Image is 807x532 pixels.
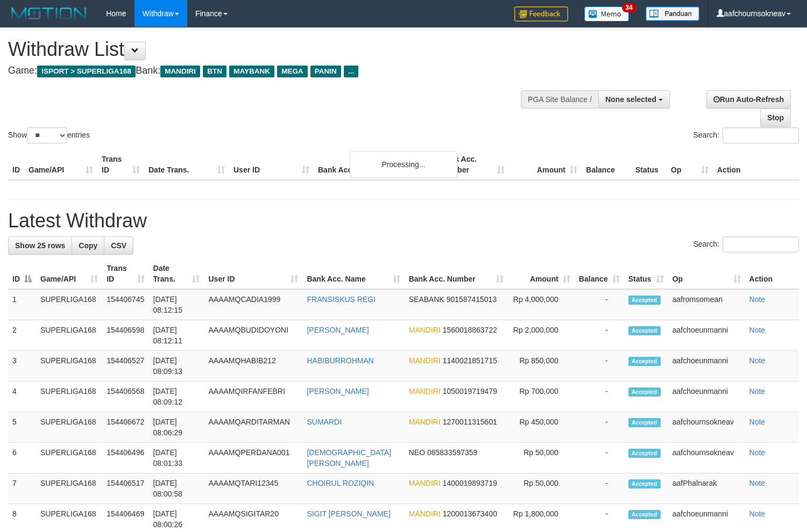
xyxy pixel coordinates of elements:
[310,66,341,77] span: PANIN
[575,258,624,289] th: Balance: activate to sort column ascending
[723,236,799,253] input: Search:
[723,127,799,143] input: Search:
[628,357,661,366] span: Accepted
[749,295,766,304] a: Note
[144,149,229,180] th: Date Trans.
[598,90,670,109] button: None selected
[307,418,342,426] a: SUMARDI
[8,351,36,382] td: 3
[229,149,314,180] th: User ID
[149,258,204,289] th: Date Trans.: activate to sort column ascending
[409,295,444,304] span: SEABANK
[628,296,661,305] span: Accepted
[521,90,598,109] div: PGA Site Balance /
[668,412,745,443] td: aafchournsokneav
[307,448,391,468] a: [DEMOGRAPHIC_DATA][PERSON_NAME]
[508,443,575,473] td: Rp 50,000
[447,295,497,304] span: Copy 901587415013 to clipboard
[409,326,441,334] span: MANDIRI
[622,3,636,12] span: 34
[307,295,376,304] a: FRANSISKUS REGI
[111,241,126,250] span: CSV
[668,443,745,473] td: aafchournsokneav
[668,351,745,382] td: aafchoeunmanni
[749,479,766,487] a: Note
[149,289,204,320] td: [DATE] 08:12:15
[204,320,302,351] td: AAAAMQBUDIDOYONI
[204,351,302,382] td: AAAAMQHABIB212
[508,473,575,504] td: Rp 50,000
[37,66,136,77] span: ISPORT > SUPERLIGA168
[8,149,24,180] th: ID
[575,351,624,382] td: -
[8,473,36,504] td: 7
[575,412,624,443] td: -
[508,351,575,382] td: Rp 850,000
[427,448,477,457] span: Copy 085833597359 to clipboard
[409,387,441,396] span: MANDIRI
[307,356,373,365] a: HABIBURROHMAN
[409,418,441,426] span: MANDIRI
[749,509,766,518] a: Note
[628,418,661,427] span: Accepted
[102,289,148,320] td: 154406745
[749,418,766,426] a: Note
[149,443,204,473] td: [DATE] 08:01:33
[409,448,425,457] span: NEO
[8,320,36,351] td: 2
[713,149,799,180] th: Action
[36,412,102,443] td: SUPERLIGA168
[584,6,629,21] img: Button%20Memo.svg
[693,127,799,143] label: Search:
[668,473,745,504] td: aafPhalnarak
[204,412,302,443] td: AAAAMQARDITARMAN
[631,149,667,180] th: Status
[745,258,799,289] th: Action
[628,387,661,397] span: Accepted
[204,382,302,412] td: AAAAMQIRFANFEBRI
[508,289,575,320] td: Rp 4,000,000
[102,412,148,443] td: 154406672
[605,95,656,104] span: None selected
[693,236,799,253] label: Search:
[36,258,102,289] th: Game/API: activate to sort column ascending
[204,473,302,504] td: AAAAMQTARI12345
[302,258,404,289] th: Bank Acc. Name: activate to sort column ascending
[760,109,791,127] a: Stop
[149,351,204,382] td: [DATE] 08:09:13
[79,241,97,250] span: Copy
[97,149,144,180] th: Trans ID
[508,412,575,443] td: Rp 450,000
[8,412,36,443] td: 5
[668,320,745,351] td: aafchoeunmanni
[350,151,457,178] div: Processing...
[8,39,527,60] h1: Withdraw List
[509,149,582,180] th: Amount
[102,382,148,412] td: 154406568
[307,509,390,518] a: SIGIT [PERSON_NAME]
[204,443,302,473] td: AAAAMQPERDANA001
[307,479,374,487] a: CHOIRUL ROZIQIN
[443,509,497,518] span: Copy 1200013673400 to clipboard
[628,326,661,335] span: Accepted
[8,127,90,143] label: Show entries
[36,443,102,473] td: SUPERLIGA168
[749,356,766,365] a: Note
[443,387,497,396] span: Copy 1050019719479 to clipboard
[8,443,36,473] td: 6
[8,5,90,21] img: MOTION_logo.png
[575,382,624,412] td: -
[36,473,102,504] td: SUPERLIGA168
[443,479,497,487] span: Copy 1400019893719 to clipboard
[149,412,204,443] td: [DATE] 08:06:29
[668,289,745,320] td: aafromsomean
[149,473,204,504] td: [DATE] 08:00:58
[8,210,799,232] h1: Latest Withdraw
[668,258,745,289] th: Op: activate to sort column ascending
[277,66,308,77] span: MEGA
[203,66,226,77] span: BTN
[8,66,527,76] h4: Game: Bank:
[307,326,369,334] a: [PERSON_NAME]
[443,356,497,365] span: Copy 1140021851715 to clipboard
[229,66,274,77] span: MAYBANK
